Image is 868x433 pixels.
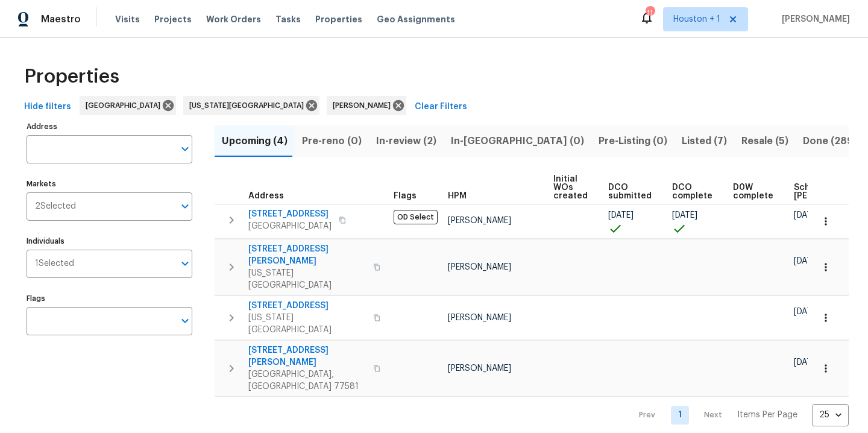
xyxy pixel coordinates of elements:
[682,133,727,150] span: Listed (7)
[737,409,797,421] p: Items Per Page
[154,13,192,25] span: Projects
[86,100,165,112] span: [GEOGRAPHIC_DATA]
[448,263,511,271] span: [PERSON_NAME]
[248,368,366,393] span: [GEOGRAPHIC_DATA], [GEOGRAPHIC_DATA] 77581
[608,211,634,220] span: [DATE]
[608,183,652,200] span: DCO submitted
[394,210,438,224] span: OD Select
[448,216,511,225] span: [PERSON_NAME]
[672,183,712,200] span: DCO complete
[794,358,819,367] span: [DATE]
[189,100,309,112] span: [US_STATE][GEOGRAPHIC_DATA]
[27,123,192,130] label: Address
[248,192,284,200] span: Address
[248,220,332,232] span: [GEOGRAPHIC_DATA]
[794,308,819,316] span: [DATE]
[80,96,176,115] div: [GEOGRAPHIC_DATA]
[794,257,819,265] span: [DATE]
[27,238,192,245] label: Individuals
[35,259,74,269] span: 1 Selected
[248,208,332,220] span: [STREET_ADDRESS]
[27,180,192,188] label: Markets
[733,183,773,200] span: D0W complete
[248,267,366,291] span: [US_STATE][GEOGRAPHIC_DATA]
[599,133,667,150] span: Pre-Listing (0)
[275,15,301,24] span: Tasks
[248,300,366,312] span: [STREET_ADDRESS]
[394,192,417,200] span: Flags
[794,211,819,220] span: [DATE]
[812,399,849,431] div: 25
[315,13,362,25] span: Properties
[451,133,584,150] span: In-[GEOGRAPHIC_DATA] (0)
[803,133,857,150] span: Done (289)
[222,133,288,150] span: Upcoming (4)
[448,192,467,200] span: HPM
[777,13,850,25] span: [PERSON_NAME]
[115,13,140,25] span: Visits
[673,13,720,25] span: Houston + 1
[177,312,193,329] button: Open
[415,100,467,115] span: Clear Filters
[27,295,192,302] label: Flags
[248,243,366,267] span: [STREET_ADDRESS][PERSON_NAME]
[646,7,654,19] div: 11
[627,404,849,426] nav: Pagination Navigation
[177,198,193,215] button: Open
[327,96,406,115] div: [PERSON_NAME]
[183,96,319,115] div: [US_STATE][GEOGRAPHIC_DATA]
[333,100,395,112] span: [PERSON_NAME]
[177,141,193,157] button: Open
[376,133,436,150] span: In-review (2)
[448,314,511,322] span: [PERSON_NAME]
[24,100,71,115] span: Hide filters
[377,13,455,25] span: Geo Assignments
[248,312,366,336] span: [US_STATE][GEOGRAPHIC_DATA]
[741,133,788,150] span: Resale (5)
[302,133,362,150] span: Pre-reno (0)
[410,96,472,118] button: Clear Filters
[41,13,81,25] span: Maestro
[248,344,366,368] span: [STREET_ADDRESS][PERSON_NAME]
[24,71,119,83] span: Properties
[206,13,261,25] span: Work Orders
[671,406,689,425] a: Goto page 1
[19,96,76,118] button: Hide filters
[672,211,697,220] span: [DATE]
[553,175,588,200] span: Initial WOs created
[177,255,193,272] button: Open
[794,183,862,200] span: Scheduled [PERSON_NAME]
[35,201,76,212] span: 2 Selected
[448,364,511,373] span: [PERSON_NAME]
